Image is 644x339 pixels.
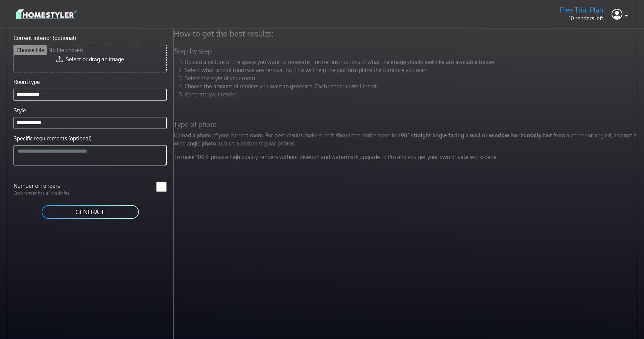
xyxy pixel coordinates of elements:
[9,190,90,196] p: Each render has a 1 credit fee
[170,120,643,129] h5: Type of photo
[560,6,603,14] h5: Free Trial Plan
[14,106,26,114] label: Style
[170,47,643,55] h5: Step by step
[9,182,90,190] label: Number of renders
[14,78,40,86] label: Room type
[185,82,639,90] li: Choose the amount of renders you want to generate. Each render costs 1 credit.
[170,153,643,161] p: To make 100% private high quality renders without deletion and watermark upgrade to Pro and you g...
[185,58,639,66] li: Upload a picture of the space you want to renovate. Further instructions of what the image should...
[185,66,639,74] li: Select what kind of room we are renovating. This will help the platform place the furniture you w...
[170,131,643,148] p: Upload a photo of your current room. For best results make sure it shows the entire room in a Not...
[560,14,603,22] p: 10 renders left
[16,8,77,20] img: logo-3de290ba35641baa71223ecac5eacb59cb85b4c7fdf211dc9aaecaaee71ea2f8.svg
[185,74,639,82] li: Select the style of your room.
[14,34,76,42] label: Current interior (optional)
[41,204,140,220] button: GENERATE
[185,90,639,98] li: Generate your render!
[401,132,543,139] strong: 90° straight angle facing a wall or window horizontally.
[14,134,92,142] label: Specific requirements (optional)
[170,28,643,39] h4: How to get the best results:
